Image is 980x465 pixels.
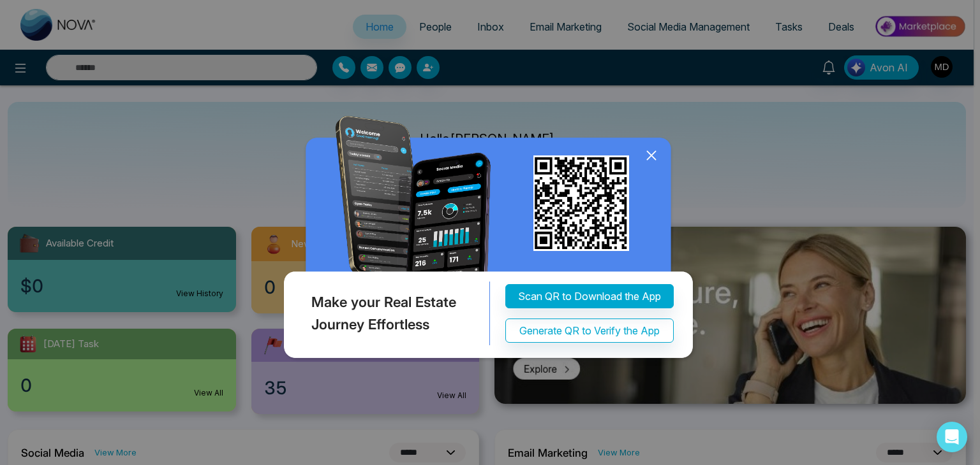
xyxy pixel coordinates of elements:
[533,155,629,251] img: qr_for_download_app.png
[281,116,699,364] img: QRModal
[281,282,490,345] div: Make your Real Estate Journey Effortless
[937,422,967,452] div: Open Intercom Messenger
[505,318,674,343] button: Generate QR to Verify the App
[505,284,674,308] button: Scan QR to Download the App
